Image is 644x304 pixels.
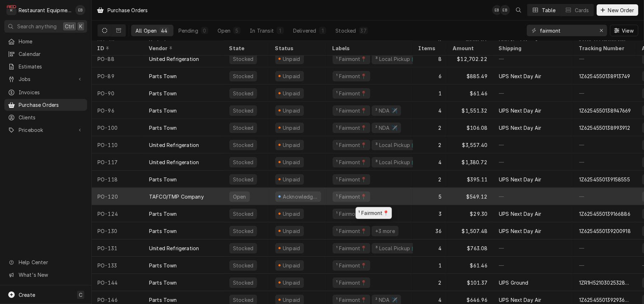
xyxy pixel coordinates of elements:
div: — [573,50,636,67]
div: ² NDA ✈️ [375,107,398,114]
div: Unpaid [282,176,301,183]
button: Search anythingCtrlK [4,20,87,33]
div: ID [97,44,136,52]
div: 1Z6254550138947669 [579,107,631,114]
div: PO-124 [92,205,143,222]
span: Estimates [19,63,84,70]
a: Home [4,35,87,47]
div: ¹ Fairmont📍 [335,296,367,304]
div: Stocked [232,296,254,304]
div: ² NDA ✈️ [375,296,398,304]
div: UPS Ground [499,279,529,286]
div: $1,551.32 [447,102,493,119]
div: ¹ Fairmont📍 [335,262,367,269]
div: 2 [413,119,447,136]
div: 2 [413,171,447,188]
a: Go to Jobs [4,73,87,85]
div: Unpaid [282,72,301,80]
div: Stocked [232,158,254,166]
div: — [573,239,636,257]
div: — [493,257,573,274]
div: 4 [413,239,447,257]
div: PO-96 [92,102,143,119]
div: EB [492,5,502,15]
div: Shipping [499,44,568,52]
div: Parts Town [149,262,177,269]
button: Erase input [596,25,607,36]
div: United Refrigeration [149,141,199,149]
div: 1Z6254550138993912 [579,124,630,132]
div: Parts Town [149,210,177,218]
span: View [620,27,635,34]
div: Labels [333,44,407,52]
div: Status [275,44,320,52]
div: In Transit [250,27,274,34]
div: PO-90 [92,85,143,102]
div: 1ZR1H5210302532898 [579,279,631,286]
div: UPS Next Day Air [499,210,542,218]
div: 5 [413,188,447,205]
div: Unpaid [282,158,301,166]
div: PO-88 [92,50,143,67]
span: New Order [607,6,635,14]
div: Unpaid [282,227,301,235]
div: Parts Town [149,296,177,304]
div: Stocked [232,227,254,235]
div: ³ Local Pickup 🛍️ [375,55,419,63]
div: — [493,136,573,153]
div: Tracking Number [579,44,631,52]
div: Delivered [293,27,316,34]
div: $106.08 [447,119,493,136]
div: EB [75,5,85,15]
div: ¹ Fairmont📍 [335,72,367,80]
div: PO-118 [92,171,143,188]
div: $763.08 [447,239,493,257]
div: Unpaid [282,55,301,63]
div: Stocked [335,27,356,34]
div: All Open [135,27,157,34]
div: ³ Local Pickup 🛍️ [375,244,419,252]
div: ³ Local Pickup 🛍️ [375,158,419,166]
div: Stocked [232,72,254,80]
div: PO-110 [92,136,143,153]
div: 1Z6254550139200918 [579,227,631,235]
div: PO-130 [92,222,143,239]
div: — [493,50,573,67]
div: PO-133 [92,257,143,274]
div: PO-131 [92,239,143,257]
div: — [573,153,636,171]
div: ¹ Fairmont📍 [335,158,367,166]
div: — [493,153,573,171]
div: Open [232,193,247,200]
div: 1Z6254550139158555 [579,176,630,183]
div: ² NDA ✈️ [375,124,398,132]
div: Unpaid [282,90,301,97]
a: Invoices [4,86,87,98]
span: Ctrl [65,23,74,30]
div: UPS Next Day Air [499,296,542,304]
div: 44 [161,27,167,34]
div: — [493,239,573,257]
div: Pending [178,27,198,34]
a: Go to Help Center [4,256,87,268]
div: ¹ Fairmont📍 [356,207,392,219]
div: Stocked [232,176,254,183]
div: $1,507.48 [447,222,493,239]
div: Restaurant Equipment Diagnostics [19,6,71,14]
div: Parts Town [149,90,177,97]
div: ¹ Fairmont📍 [335,107,367,114]
div: Stocked [232,55,254,63]
span: What's New [19,271,83,279]
div: 1Z6254550139293668 [579,296,631,304]
div: 4 [413,102,447,119]
div: Acknowledged [282,193,318,200]
span: Pricebook [19,126,73,134]
span: Calendar [19,50,84,58]
a: Go to What's New [4,269,87,281]
div: ¹ Fairmont📍 [335,279,367,286]
div: 1Z6254550139166886 [579,210,630,218]
div: Unpaid [282,210,301,218]
div: Unpaid [282,124,301,132]
div: $549.12 [447,188,493,205]
div: Unpaid [282,244,301,252]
